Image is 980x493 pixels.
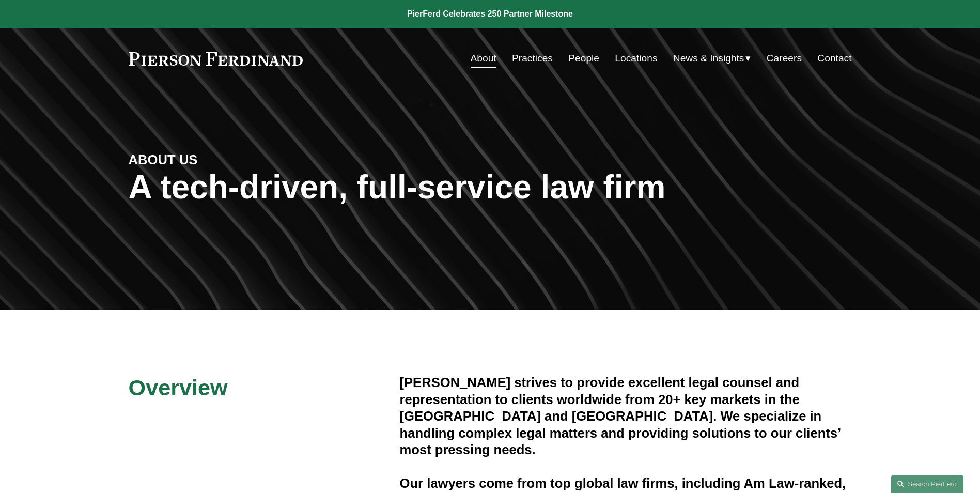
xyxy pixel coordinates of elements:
[129,375,228,400] span: Overview
[471,49,496,68] a: About
[891,475,963,493] a: Search this site
[568,49,599,68] a: People
[615,49,657,68] a: Locations
[129,168,852,206] h1: A tech-driven, full-service law firm
[767,49,802,68] a: Careers
[673,50,744,68] span: News & Insights
[129,152,198,167] strong: ABOUT US
[400,374,852,458] h4: [PERSON_NAME] strives to provide excellent legal counsel and representation to clients worldwide ...
[817,49,851,68] a: Contact
[512,49,553,68] a: Practices
[673,49,751,68] a: folder dropdown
